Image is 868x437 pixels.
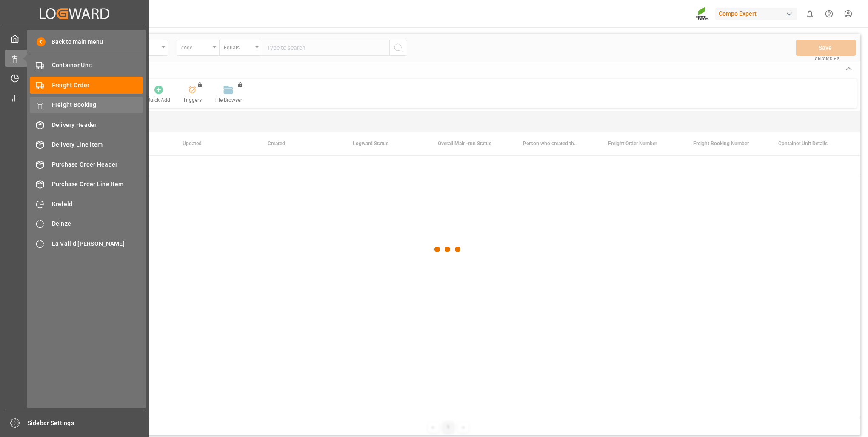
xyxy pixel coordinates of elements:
a: Timeslot Management [5,70,144,86]
button: Help Center [819,4,839,23]
span: Back to main menu [46,37,103,46]
a: Delivery Header [30,116,143,133]
span: Delivery Header [52,121,143,129]
div: Compo Expert [715,8,797,20]
button: Compo Expert [715,6,800,22]
a: Delivery Line Item [30,136,143,153]
a: Purchase Order Header [30,156,143,172]
a: Krefeld [30,195,143,212]
span: La Vall d [PERSON_NAME] [52,239,143,248]
a: Freight Order [30,77,143,93]
button: show 0 new notifications [800,4,819,23]
a: La Vall d [PERSON_NAME] [30,235,143,252]
span: Krefeld [52,200,143,209]
img: Screenshot%202023-09-29%20at%2010.02.21.png_1712312052.png [696,6,709,21]
span: Freight Order [52,81,143,90]
span: Freight Booking [52,101,143,109]
span: Container Unit [52,61,143,70]
a: Purchase Order Line Item [30,176,143,193]
span: Deinze [52,219,143,228]
span: Delivery Line Item [52,140,143,149]
a: Container Unit [30,57,143,74]
a: My Cockpit [5,30,144,47]
a: Deinze [30,216,143,232]
span: Purchase Order Header [52,160,143,169]
a: My Reports [5,89,144,106]
a: Freight Booking [30,97,143,113]
span: Purchase Order Line Item [52,180,143,189]
span: Sidebar Settings [28,419,146,428]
